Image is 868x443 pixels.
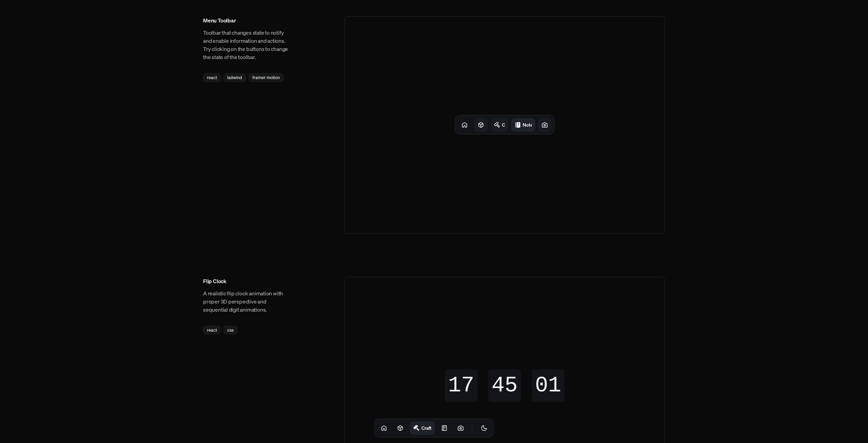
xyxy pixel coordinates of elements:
p: Toolbar that changes state to notify and enable information and actions. Try clicking on the butt... [203,29,290,61]
div: css [223,326,237,334]
h3: Menu Toolbar [203,16,290,24]
div: react [203,73,221,82]
div: tailwind [223,73,246,82]
div: react [203,326,221,334]
h1: Craft [421,425,432,431]
p: A realistic flip clock animation with proper 3D perspective and sequential digit animations. [203,289,290,314]
div: framer motion [249,73,284,82]
h1: Notes [523,122,532,128]
h1: Craft [502,122,505,128]
a: Craft [410,421,435,435]
button: Toggle Theme [477,421,491,435]
div: 01 [532,369,564,402]
h3: Flip Clock [203,277,290,285]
